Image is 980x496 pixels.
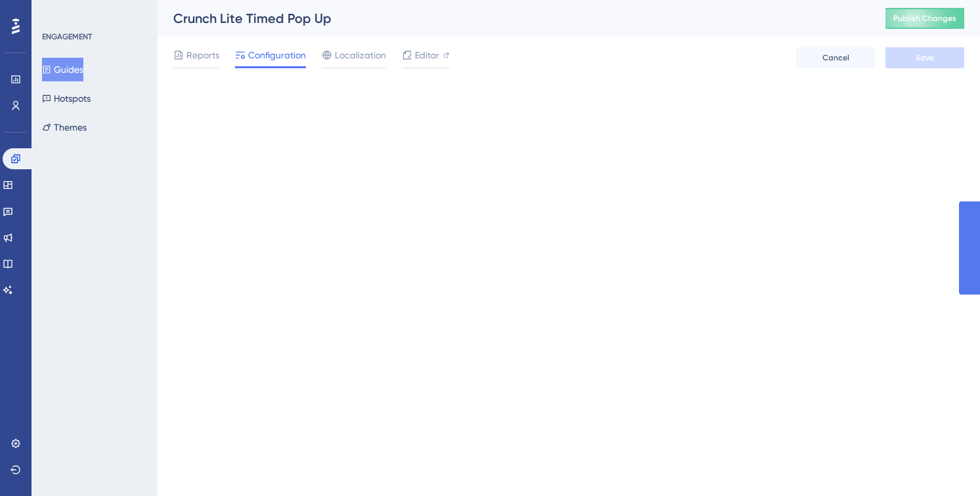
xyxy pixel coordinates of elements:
[42,31,92,42] div: ENGAGEMENT
[186,47,219,63] span: Reports
[42,58,83,81] button: Guides
[173,9,853,28] div: Crunch Lite Timed Pop Up
[893,13,956,24] span: Publish Changes
[335,47,386,63] span: Localization
[885,8,964,29] button: Publish Changes
[796,47,875,68] button: Cancel
[248,47,306,63] span: Configuration
[885,47,964,68] button: Save
[42,87,91,110] button: Hotspots
[42,115,87,139] button: Themes
[822,52,849,63] span: Cancel
[916,52,934,63] span: Save
[415,47,439,63] span: Editor
[925,444,964,484] iframe: UserGuiding AI Assistant Launcher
